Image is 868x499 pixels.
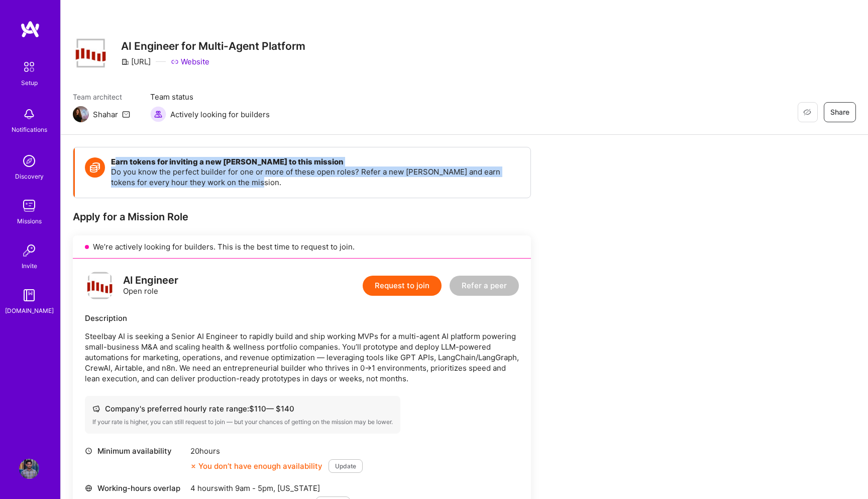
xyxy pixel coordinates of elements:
[122,110,130,118] i: icon Mail
[19,196,39,216] img: teamwork
[85,331,519,384] p: Steelbay AI is seeking a Senior AI Engineer to rapidly build and ship working MVPs for a multi-ag...
[85,484,92,492] i: icon World
[85,157,105,178] img: Token icon
[22,261,37,271] div: Invite
[329,459,363,473] button: Update
[19,459,39,479] img: User Avatar
[85,447,92,455] i: icon Clock
[150,106,166,122] img: Actively looking for builders
[17,459,42,479] a: User Avatar
[73,210,531,223] div: Apply for a Mission Role
[233,483,277,493] span: 9am - 5pm ,
[73,92,130,102] span: Team architect
[123,275,178,286] div: AI Engineer
[17,216,42,226] div: Missions
[85,483,185,493] div: Working-hours overlap
[190,461,322,471] div: You don’t have enough availability
[450,276,519,296] button: Refer a peer
[15,171,44,182] div: Discovery
[824,102,856,122] button: Share
[12,124,47,135] div: Notifications
[121,40,305,52] h3: AI Engineer for Multi-Agent Platform
[190,483,350,493] div: 4 hours with [US_STATE]
[5,305,54,316] div: [DOMAIN_NAME]
[92,405,100,412] i: icon Cash
[92,418,393,426] div: If your rate is higher, you can still request to join — but your chances of getting on the missio...
[803,108,811,116] i: icon EyeClosed
[150,92,270,102] span: Team status
[171,56,209,67] a: Website
[121,56,151,67] div: [URL]
[85,313,519,323] div: Description
[111,167,520,188] p: Do you know the perfect builder for one or more of these open roles? Refer a new [PERSON_NAME] an...
[190,446,363,456] div: 20 hours
[19,151,39,171] img: discovery
[73,235,531,259] div: We’re actively looking for builders. This is the best time to request to join.
[363,276,442,296] button: Request to join
[111,157,520,167] h4: Earn tokens for inviting a new [PERSON_NAME] to this mission
[93,109,118,120] div: Shahar
[73,106,89,122] img: Team Architect
[190,463,196,469] i: icon CloseOrange
[73,37,109,69] img: Company Logo
[19,56,40,77] img: setup
[19,285,39,305] img: guide book
[123,275,178,296] div: Open role
[92,403,393,414] div: Company's preferred hourly rate range: $ 110 — $ 140
[19,240,39,261] img: Invite
[20,20,40,38] img: logo
[85,271,115,301] img: logo
[170,109,270,120] span: Actively looking for builders
[21,77,38,88] div: Setup
[19,104,39,124] img: bell
[85,446,185,456] div: Minimum availability
[830,107,849,117] span: Share
[121,58,129,66] i: icon CompanyGray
